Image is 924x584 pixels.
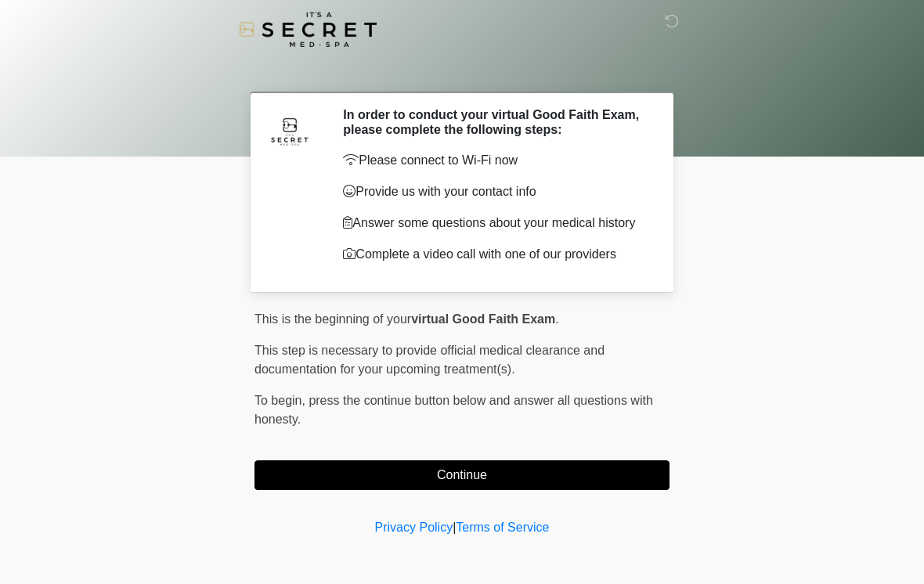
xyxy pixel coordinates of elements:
[239,12,377,47] img: It's A Secret Med Spa Logo
[375,521,453,534] a: Privacy Policy
[411,312,555,326] strong: virtual Good Faith Exam
[254,394,309,407] span: To begin,
[343,182,646,201] p: Provide us with your contact info
[254,344,605,376] span: This step is necessary to provide official medical clearance and documentation for your upcoming ...
[254,460,670,490] button: Continue
[254,312,411,326] span: This is the beginning of your
[254,394,653,426] span: press the continue button below and answer all questions with honesty.
[453,521,456,534] a: |
[266,107,313,154] img: Agent Avatar
[555,312,558,326] span: .
[456,521,549,534] a: Terms of Service
[243,56,681,85] h1: ‎ ‎
[343,214,646,233] p: Answer some questions about your medical history
[343,151,646,170] p: Please connect to Wi-Fi now
[343,107,646,137] h2: In order to conduct your virtual Good Faith Exam, please complete the following steps:
[343,245,646,264] p: Complete a video call with one of our providers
